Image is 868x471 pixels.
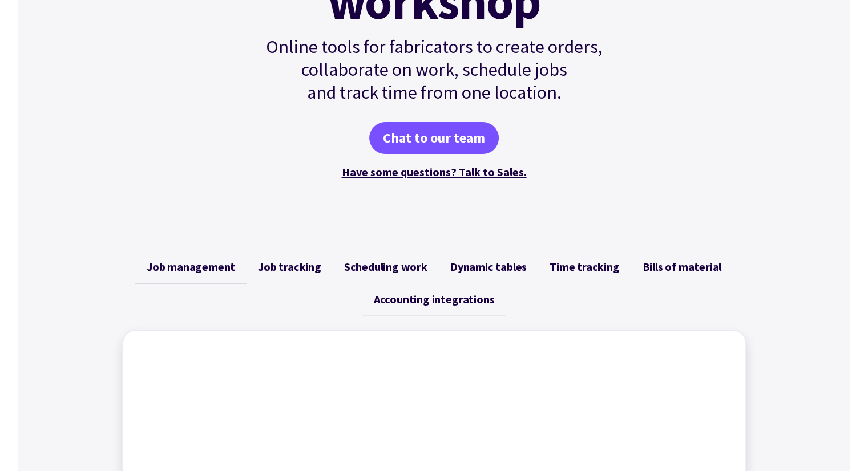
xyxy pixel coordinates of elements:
[369,122,499,154] a: Chat to our team
[258,260,321,274] span: Job tracking
[344,260,427,274] span: Scheduling work
[642,260,721,274] span: Bills of material
[678,348,868,471] iframe: Chat Widget
[374,293,494,306] span: Accounting integrations
[550,260,619,274] span: Time tracking
[241,35,627,104] p: Online tools for fabricators to create orders, collaborate on work, schedule jobs and track time ...
[342,165,527,179] a: Have some questions? Talk to Sales.
[450,260,527,274] span: Dynamic tables
[147,260,235,274] span: Job management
